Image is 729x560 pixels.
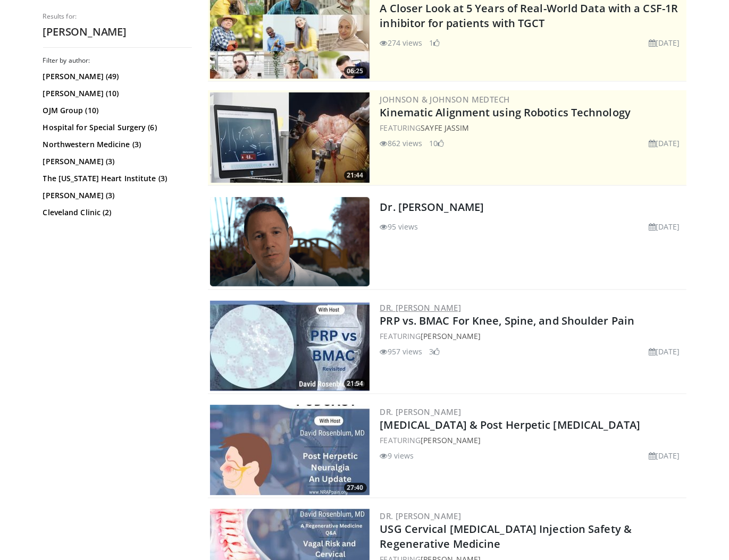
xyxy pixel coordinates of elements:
[43,139,189,150] a: Northwestern Medicine (3)
[380,450,414,461] li: 9 views
[43,190,189,201] a: [PERSON_NAME] (3)
[380,94,510,105] a: Johnson & Johnson MedTech
[380,418,641,432] a: [MEDICAL_DATA] & Post Herpetic [MEDICAL_DATA]
[344,66,367,76] span: 06:25
[43,88,189,99] a: [PERSON_NAME] (10)
[649,450,680,461] li: [DATE]
[210,405,370,495] img: c4d91b62-5a1e-4d6e-b80e-5ef6d0ee65fa.300x170_q85_crop-smart_upscale.jpg
[43,25,192,39] h2: [PERSON_NAME]
[380,122,684,133] div: FEATURING
[421,435,481,445] a: [PERSON_NAME]
[43,173,189,184] a: The [US_STATE] Heart Institute (3)
[344,171,367,180] span: 21:44
[43,156,189,167] a: [PERSON_NAME] (3)
[344,379,367,388] span: 21:54
[380,302,462,313] a: Dr. [PERSON_NAME]
[210,301,370,391] img: 03af5ff3-4a05-40bb-bc3b-d527961b4517.300x170_q85_crop-smart_upscale.jpg
[210,301,370,391] a: 21:54
[380,511,462,521] a: Dr. [PERSON_NAME]
[380,346,423,357] li: 957 views
[429,37,440,48] li: 1
[210,92,370,183] a: 21:44
[421,331,481,341] a: [PERSON_NAME]
[429,346,440,357] li: 3
[429,138,444,149] li: 10
[380,37,423,48] li: 274 views
[649,346,680,357] li: [DATE]
[43,207,189,218] a: Cleveland Clinic (2)
[210,92,370,183] img: 85482610-0380-4aae-aa4a-4a9be0c1a4f1.300x170_q85_crop-smart_upscale.jpg
[380,435,684,446] div: FEATURING
[380,200,484,214] a: Dr. [PERSON_NAME]
[649,37,680,48] li: [DATE]
[43,105,189,116] a: OJM Group (10)
[380,138,423,149] li: 862 views
[43,122,189,133] a: Hospital for Special Surgery (6)
[380,330,684,342] div: FEATURING
[43,12,192,21] p: Results for:
[649,138,680,149] li: [DATE]
[344,483,367,493] span: 27:40
[380,1,678,30] a: A Closer Look at 5 Years of Real-World Data with a CSF-1R inhibitor for patients with TGCT
[43,71,189,82] a: [PERSON_NAME] (49)
[649,221,680,232] li: [DATE]
[210,197,370,286] img: Dr. David Rosenblum
[380,406,462,417] a: Dr. [PERSON_NAME]
[210,405,370,495] a: 27:40
[380,105,631,120] a: Kinematic Alignment using Robotics Technology
[43,56,192,65] h3: Filter by author:
[380,221,418,232] li: 95 views
[380,313,635,328] a: PRP vs. BMAC For Knee, Spine, and Shoulder Pain
[380,522,632,551] a: USG Cervical [MEDICAL_DATA] Injection Safety & Regenerative Medicine
[421,123,469,133] a: Sayfe Jassim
